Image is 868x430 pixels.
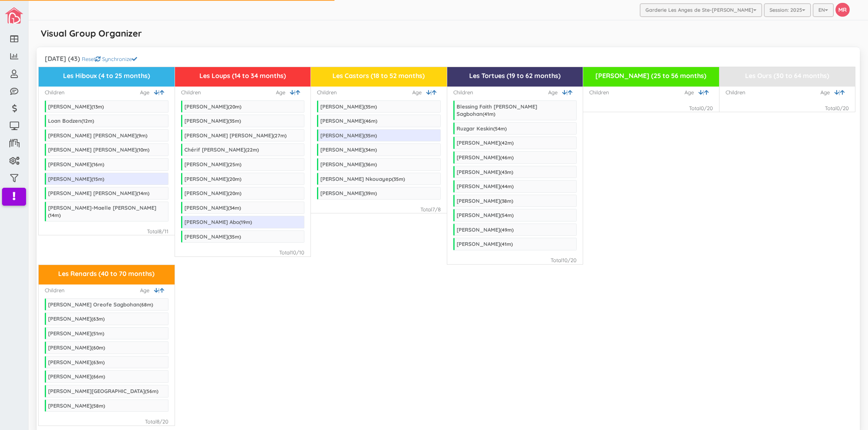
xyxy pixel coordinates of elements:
span: 0 [701,105,704,111]
span: 15 [93,176,98,182]
span: ( m) [137,132,147,139]
div: Total /20 [689,104,713,112]
div: [PERSON_NAME] [457,198,513,204]
span: 10 [562,257,568,263]
div: Children [317,89,337,96]
span: 19 [241,219,246,225]
span: 35 [365,132,371,139]
span: ( m) [228,176,241,182]
div: [PERSON_NAME] [PERSON_NAME] [48,146,149,153]
span: ( m) [92,104,104,110]
div: Children [181,89,201,96]
span: 14 [50,212,55,218]
div: [PERSON_NAME] [48,373,105,380]
div: Children [589,89,609,96]
span: ( m) [500,212,514,218]
a: | [698,89,704,96]
span: ( m) [483,111,495,117]
div: [PERSON_NAME] [48,161,104,167]
span: ( m) [364,147,377,153]
div: [PERSON_NAME] [320,146,377,153]
div: [PERSON_NAME] [457,241,513,247]
span: ( m) [228,234,241,240]
span: ( m) [92,403,105,409]
span: ( m) [228,205,241,211]
span: ( m) [140,302,153,308]
span: ( m) [273,132,286,139]
span: ( m) [92,374,105,380]
span: 58 [93,403,99,409]
div: [PERSON_NAME][GEOGRAPHIC_DATA] [48,388,158,394]
span: ( m) [500,169,513,175]
a: Synchronize [102,56,137,62]
span: ( m) [364,161,377,167]
span: 51 [93,330,98,337]
div: Ruzgar Keskin [457,125,507,132]
span: ( m) [364,190,377,196]
span: 10 [291,249,296,256]
div: Blessing Faith [PERSON_NAME] Sagbohan [457,103,537,117]
span: 66 [93,374,99,380]
h3: Les Tortues (19 to 62 months) [450,72,580,80]
h3: Les Renards (40 to 70 months) [42,270,171,278]
div: [PERSON_NAME]-Maelle [PERSON_NAME] [48,204,156,219]
span: 39 [365,190,371,196]
a: | [834,89,840,96]
div: [PERSON_NAME] [184,103,241,110]
span: ( m) [92,176,104,182]
span: 43 [502,169,507,175]
div: [PERSON_NAME] Oreofe Sagbohan [48,301,153,308]
span: 20 [230,104,235,110]
h3: Les Ours (30 to 64 months) [723,72,852,80]
span: ( m) [92,161,104,167]
span: ( m) [228,161,241,167]
span: 9 [138,132,141,139]
span: 41 [484,111,489,117]
span: 14 [138,190,143,196]
span: Age [276,89,290,96]
span: 35 [394,176,399,182]
span: ( m) [500,183,514,189]
span: ( m) [364,118,377,124]
span: ( m) [364,132,377,139]
div: [PERSON_NAME] [184,204,241,211]
span: 35 [230,234,235,240]
span: 7 [432,206,435,213]
span: ( m) [92,316,105,322]
div: [PERSON_NAME] [457,183,514,189]
span: 20 [230,176,235,182]
span: 49 [502,227,507,233]
span: Age [820,89,834,96]
span: ( m) [228,118,241,124]
span: 8 [159,228,162,235]
div: [PERSON_NAME] [48,103,104,110]
div: [PERSON_NAME] [184,190,241,196]
div: [PERSON_NAME] [48,330,104,337]
div: [PERSON_NAME] [48,315,105,322]
h3: [PERSON_NAME] (25 to 56 months) [586,72,716,80]
span: Age [140,89,154,96]
div: [PERSON_NAME] [320,161,377,167]
span: 27 [275,132,280,139]
img: image [5,7,23,24]
div: [PERSON_NAME] [184,233,241,240]
span: 38 [502,198,507,204]
div: [PERSON_NAME] [320,132,377,139]
span: 42 [502,140,507,146]
div: Children [453,89,473,96]
span: ( m) [92,359,105,365]
div: [PERSON_NAME] [48,359,105,365]
div: [PERSON_NAME] [184,176,241,182]
div: Chérif [PERSON_NAME] [184,146,259,153]
span: ( m) [493,126,507,132]
div: Total /10 [279,249,304,256]
div: [PERSON_NAME] [48,402,105,409]
span: ( m) [81,118,94,124]
span: 34 [365,147,371,153]
h5: Visual Group Organizer [41,28,142,38]
span: 22 [247,147,253,153]
h3: Les Castors (18 to 52 months) [314,72,444,80]
div: Total /20 [825,104,849,112]
span: 68 [141,302,147,308]
span: ( m) [392,176,405,182]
